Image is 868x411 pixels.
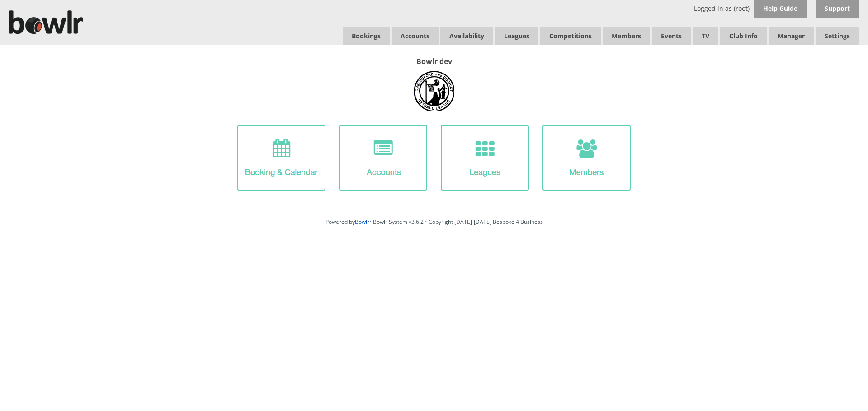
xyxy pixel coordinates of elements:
[9,56,859,66] p: Bowlr dev
[693,27,718,45] span: TV
[237,125,325,191] img: Booking Icon
[542,125,631,191] img: Members Icon
[355,218,369,226] a: Bowlr
[816,27,859,45] span: Settings
[392,27,439,45] span: Accounts
[652,27,691,45] a: Events
[769,27,814,45] span: Manager
[440,27,493,45] a: Availability
[325,218,543,226] span: Powered by • Bowlr System v3.6.2 • Copyright [DATE]-[DATE] Bespoke 4 Business
[441,125,529,191] img: League Icon
[540,27,601,45] a: Competitions
[720,27,767,45] a: Club Info
[414,71,454,111] img: Bowlr dev
[603,27,650,45] span: Members
[495,27,538,45] a: Leagues
[343,27,390,45] a: Bookings
[339,125,427,191] img: Accounts Icon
